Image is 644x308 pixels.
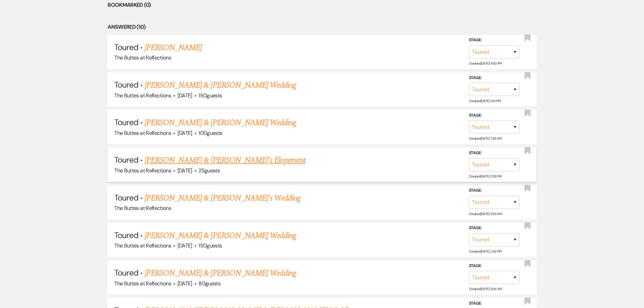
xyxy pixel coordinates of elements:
[114,129,171,137] span: The Buttes at Reflections
[177,242,192,249] span: [DATE]
[469,174,502,179] span: Created: [DATE] 5:29 PM
[114,155,138,165] span: Toured
[177,280,192,287] span: [DATE]
[108,23,536,31] li: Answered (10)
[469,249,502,254] span: Created: [DATE] 2:42 PM
[145,117,296,129] a: [PERSON_NAME] & [PERSON_NAME] Wedding
[114,117,138,127] span: Toured
[469,74,520,82] label: Stage:
[198,280,220,287] span: 80 guests
[114,42,138,52] span: Toured
[469,187,520,194] label: Stage:
[469,212,502,216] span: Created: [DATE] 11:26 AM
[177,129,192,137] span: [DATE]
[469,149,520,157] label: Stage:
[114,79,138,90] span: Toured
[114,54,171,61] span: The Buttes at Reflections
[469,99,501,103] span: Created: [DATE] 1:54 PM
[198,129,222,137] span: 100 guests
[469,112,520,119] label: Stage:
[145,267,296,279] a: [PERSON_NAME] & [PERSON_NAME] Wedding
[114,267,138,278] span: Toured
[198,92,222,99] span: 150 guests
[114,280,171,287] span: The Buttes at Reflections
[114,92,171,99] span: The Buttes at Reflections
[108,1,536,9] li: Bookmarked (0)
[145,192,301,204] a: [PERSON_NAME] & [PERSON_NAME]'s Wedding
[114,205,171,212] span: The Buttes at Reflections
[145,79,296,91] a: [PERSON_NAME] & [PERSON_NAME] Wedding
[114,230,138,240] span: Toured
[145,154,306,166] a: [PERSON_NAME] & [PERSON_NAME]'s Elopement
[145,42,202,54] a: [PERSON_NAME]
[114,242,171,249] span: The Buttes at Reflections
[114,167,171,174] span: The Buttes at Reflections
[198,242,222,249] span: 150 guests
[469,300,520,307] label: Stage:
[469,287,502,291] span: Created: [DATE] 9:34 AM
[469,37,520,44] label: Stage:
[177,92,192,99] span: [DATE]
[469,262,520,269] label: Stage:
[114,192,138,203] span: Toured
[469,224,520,232] label: Stage:
[145,230,296,242] a: [PERSON_NAME] & [PERSON_NAME] Wedding
[469,136,502,141] span: Created: [DATE] 7:35 AM
[198,167,220,174] span: 25 guests
[469,61,502,66] span: Created: [DATE] 4:50 PM
[177,167,192,174] span: [DATE]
